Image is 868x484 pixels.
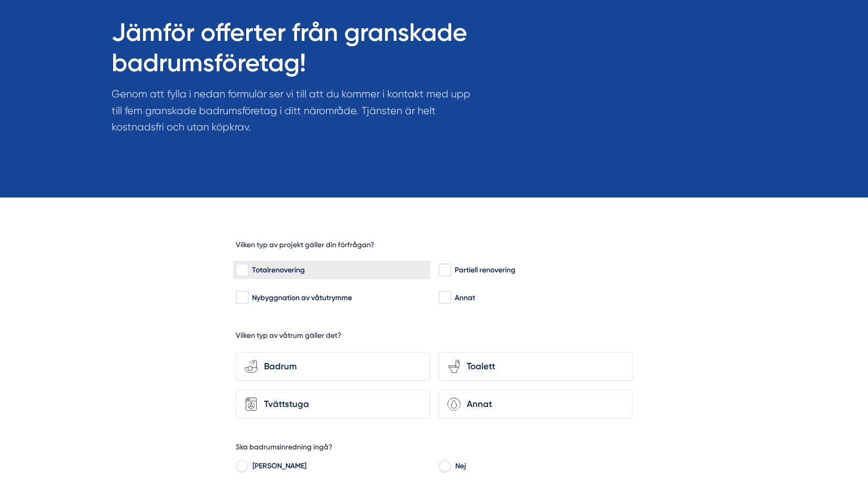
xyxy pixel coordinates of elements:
[112,86,481,140] p: Genom att fylla i nedan formulär ser vi till att du kommer i kontakt med upp till fem granskade b...
[236,442,333,455] h5: Ska badrumsinredning ingå?
[247,459,430,475] label: [PERSON_NAME]
[236,265,248,276] input: Totalrenovering
[236,331,342,344] h5: Vilken typ av våtrum gäller det?
[236,463,248,472] input: Ja
[438,463,451,472] input: Nej
[112,17,481,86] h1: Jämför offerter från granskade badrumsföretag!
[236,240,375,253] h5: Vilken typ av projekt gäller din förfrågan?
[450,459,633,475] label: Nej
[438,292,451,303] input: Annat
[438,265,451,276] input: Partiell renovering
[236,292,248,303] input: Nybyggnation av våtutrymme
